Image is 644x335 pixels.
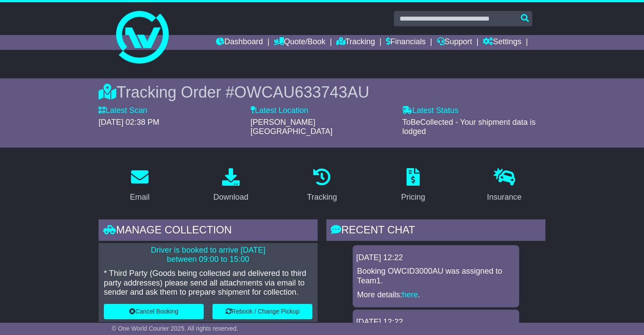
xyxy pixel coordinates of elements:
[357,290,515,300] p: More details: .
[437,35,472,50] a: Support
[251,118,333,136] span: [PERSON_NAME][GEOGRAPHIC_DATA]
[104,269,312,297] p: * Third Party (Goods being collected and delivered to third party addresses) please send all atta...
[481,165,527,206] a: Insurance
[395,165,431,206] a: Pricing
[124,165,155,206] a: Email
[251,106,308,116] label: Latest Location
[357,267,515,286] p: Booking OWCID3000AU was assigned to Team1.
[213,191,248,203] div: Download
[104,246,312,264] p: Driver is booked to arrive [DATE] between 09:00 to 15:00
[216,35,263,50] a: Dashboard
[307,191,337,203] div: Tracking
[99,118,159,127] span: [DATE] 02:38 PM
[401,191,425,203] div: Pricing
[402,106,458,116] label: Latest Status
[99,106,147,116] label: Latest Scan
[112,325,238,332] span: © One World Courier 2025. All rights reserved.
[326,219,545,243] div: RECENT CHAT
[356,317,516,327] div: [DATE] 12:22
[301,165,343,206] a: Tracking
[402,118,535,136] span: ToBeCollected - Your shipment data is lodged
[234,83,369,101] span: OWCAU633743AU
[487,191,521,203] div: Insurance
[99,219,318,243] div: Manage collection
[99,83,545,102] div: Tracking Order #
[130,191,149,203] div: Email
[402,290,418,299] a: here
[386,35,426,50] a: Financials
[208,165,254,206] a: Download
[483,35,521,50] a: Settings
[104,304,204,319] button: Cancel Booking
[212,304,312,319] button: Rebook / Change Pickup
[356,253,516,263] div: [DATE] 12:22
[336,35,375,50] a: Tracking
[274,35,326,50] a: Quote/Book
